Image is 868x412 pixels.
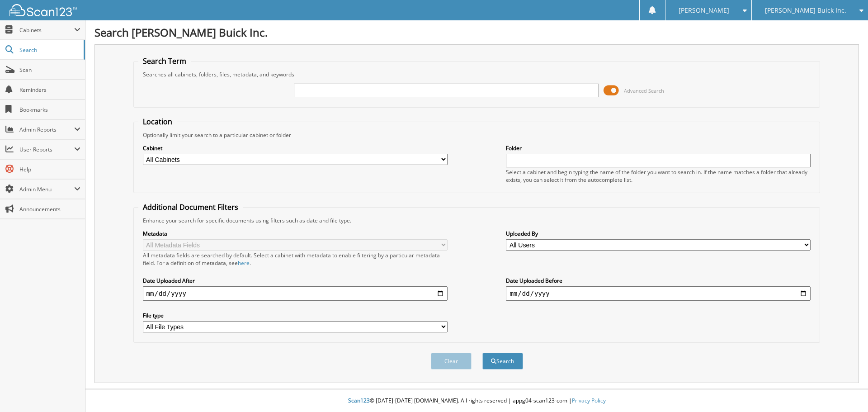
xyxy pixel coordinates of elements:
[19,146,74,153] span: User Reports
[143,144,448,152] label: Cabinet
[85,390,868,412] div: © [DATE]-[DATE] [DOMAIN_NAME]. All rights reserved | appg04-scan123-com |
[19,126,74,133] span: Admin Reports
[19,86,80,94] span: Reminders
[238,259,250,267] a: here
[138,131,816,139] div: Optionally limit your search to a particular cabinet or folder
[506,168,811,184] div: Select a cabinet and begin typing the name of the folder you want to search in. If the name match...
[506,277,811,284] label: Date Uploaded Before
[482,353,523,369] button: Search
[143,312,448,319] label: File type
[138,56,191,66] legend: Search Term
[19,205,80,213] span: Announcements
[823,369,868,412] iframe: Chat Widget
[143,251,448,267] div: All metadata fields are searched by default. Select a cabinet with metadata to enable filtering b...
[138,71,816,78] div: Searches all cabinets, folders, files, metadata, and keywords
[19,26,74,34] span: Cabinets
[765,8,846,13] span: [PERSON_NAME] Buick Inc.
[19,185,74,193] span: Admin Menu
[138,202,243,212] legend: Additional Document Filters
[143,230,448,237] label: Metadata
[679,8,729,13] span: [PERSON_NAME]
[19,106,80,114] span: Bookmarks
[94,25,859,40] h1: Search [PERSON_NAME] Buick Inc.
[431,353,472,369] button: Clear
[143,277,448,284] label: Date Uploaded After
[624,87,664,94] span: Advanced Search
[19,46,79,54] span: Search
[19,166,80,173] span: Help
[143,286,448,301] input: start
[348,397,370,404] span: Scan123
[9,4,77,16] img: scan123-logo-white.svg
[506,286,811,301] input: end
[138,217,816,224] div: Enhance your search for specific documents using filters such as date and file type.
[19,66,80,74] span: Scan
[506,230,811,237] label: Uploaded By
[506,144,811,152] label: Folder
[138,117,177,127] legend: Location
[572,397,606,404] a: Privacy Policy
